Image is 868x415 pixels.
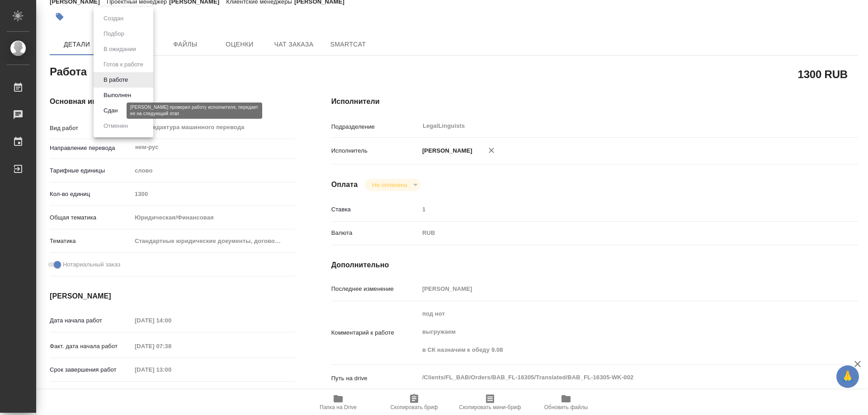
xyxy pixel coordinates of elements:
button: Подбор [101,29,127,39]
button: Отменен [101,121,131,131]
button: Сдан [101,106,120,116]
button: В ожидании [101,44,139,54]
button: Создан [101,14,126,23]
button: Выполнен [101,90,134,100]
button: В работе [101,75,131,85]
button: Готов к работе [101,60,146,70]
